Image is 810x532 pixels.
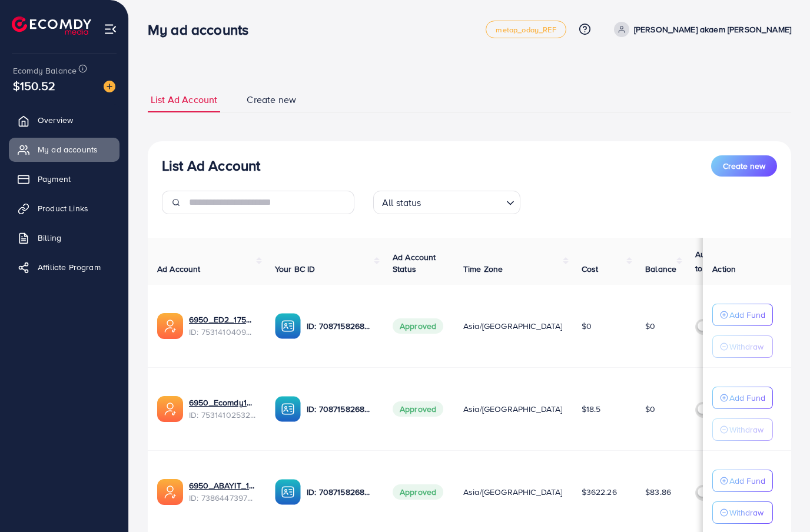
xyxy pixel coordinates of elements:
[13,65,77,77] span: Ecomdy Balance
[645,486,671,498] span: $83.86
[189,314,256,338] div: <span class='underline'>6950_ED2_1753543144102</span></br>7531410409363144705
[712,304,773,326] button: Add Fund
[275,396,301,422] img: ic-ba-acc.ded83a64.svg
[712,501,773,524] button: Withdraw
[380,194,424,211] span: All status
[393,318,443,334] span: Approved
[393,401,443,417] span: Approved
[712,387,773,409] button: Add Fund
[463,263,503,275] span: Time Zone
[247,93,296,107] span: Create new
[12,16,91,35] img: logo
[148,21,258,38] h3: My ad accounts
[104,81,115,92] img: image
[609,22,791,37] a: [PERSON_NAME] akaem [PERSON_NAME]
[307,402,374,416] p: ID: 7087158268421734401
[9,138,119,161] a: My ad accounts
[157,263,201,275] span: Ad Account
[9,108,119,132] a: Overview
[38,173,71,185] span: Payment
[486,21,566,38] a: metap_oday_REF
[582,263,599,275] span: Cost
[13,77,55,94] span: $150.52
[104,22,117,36] img: menu
[157,396,183,422] img: ic-ads-acc.e4c84228.svg
[162,157,260,174] h3: List Ad Account
[393,484,443,500] span: Approved
[38,202,88,214] span: Product Links
[729,308,765,322] p: Add Fund
[9,167,119,191] a: Payment
[189,492,256,504] span: ID: 7386447397456592912
[189,397,256,421] div: <span class='underline'>6950_Ecomdy1_1753543101849</span></br>7531410253213204497
[189,397,256,408] a: 6950_Ecomdy1_1753543101849
[373,191,520,214] div: Search for option
[307,319,374,333] p: ID: 7087158268421734401
[275,479,301,505] img: ic-ba-acc.ded83a64.svg
[582,403,601,415] span: $18.5
[712,470,773,492] button: Add Fund
[729,474,765,488] p: Add Fund
[9,197,119,220] a: Product Links
[729,506,763,520] p: Withdraw
[38,114,73,126] span: Overview
[634,22,791,36] p: [PERSON_NAME] akaem [PERSON_NAME]
[712,418,773,441] button: Withdraw
[712,263,736,275] span: Action
[189,480,256,491] a: 6950_ABAYIT_1719791319898
[189,314,256,325] a: 6950_ED2_1753543144102
[151,93,217,107] span: List Ad Account
[582,486,617,498] span: $3622.26
[729,423,763,437] p: Withdraw
[38,261,101,273] span: Affiliate Program
[582,320,592,332] span: $0
[275,313,301,339] img: ic-ba-acc.ded83a64.svg
[9,255,119,279] a: Affiliate Program
[9,226,119,250] a: Billing
[189,480,256,504] div: <span class='underline'>6950_ABAYIT_1719791319898</span></br>7386447397456592912
[645,263,676,275] span: Balance
[645,403,655,415] span: $0
[645,320,655,332] span: $0
[393,251,436,275] span: Ad Account Status
[275,263,316,275] span: Your BC ID
[189,409,256,421] span: ID: 7531410253213204497
[157,479,183,505] img: ic-ads-acc.e4c84228.svg
[157,313,183,339] img: ic-ads-acc.e4c84228.svg
[463,320,563,332] span: Asia/[GEOGRAPHIC_DATA]
[496,26,556,34] span: metap_oday_REF
[307,485,374,499] p: ID: 7087158268421734401
[729,340,763,354] p: Withdraw
[425,192,502,211] input: Search for option
[38,144,98,155] span: My ad accounts
[463,403,563,415] span: Asia/[GEOGRAPHIC_DATA]
[711,155,777,177] button: Create new
[723,160,765,172] span: Create new
[463,486,563,498] span: Asia/[GEOGRAPHIC_DATA]
[712,335,773,358] button: Withdraw
[189,326,256,338] span: ID: 7531410409363144705
[38,232,61,244] span: Billing
[729,391,765,405] p: Add Fund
